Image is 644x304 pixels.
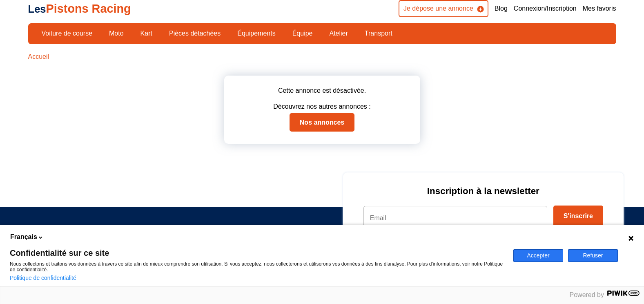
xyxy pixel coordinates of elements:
a: Transport [359,27,398,40]
a: Connexion/Inscription [514,4,577,13]
a: Équipements [232,27,281,40]
p: Découvrez nos autres annonces : [245,102,400,111]
span: Powered by [570,291,604,298]
span: Les [28,3,46,15]
a: Équipe [287,27,318,40]
a: Pièces détachées [164,27,226,40]
a: Nos annonces [290,113,354,132]
button: Accepter [513,249,563,262]
p: Cette annonce est désactivée. [245,86,400,95]
p: Nous collectons et traitons vos données à travers ce site afin de mieux comprendre son utilisatio... [10,261,504,273]
p: Inscription à la newsletter [363,185,603,197]
button: S'inscrire [553,206,603,227]
input: Email [363,206,547,226]
a: Atelier [324,27,353,40]
a: LesPistons Racing [28,2,131,15]
span: Français [10,232,37,241]
a: Moto [104,27,129,40]
a: Politique de confidentialité [10,275,76,281]
a: Mes favoris [583,4,616,13]
a: Voiture de course [36,27,98,40]
button: Refuser [568,249,618,262]
a: Kart [135,27,158,40]
a: Blog [495,4,508,13]
a: Accueil [28,52,49,61]
span: Confidentialité sur ce site [10,249,504,257]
